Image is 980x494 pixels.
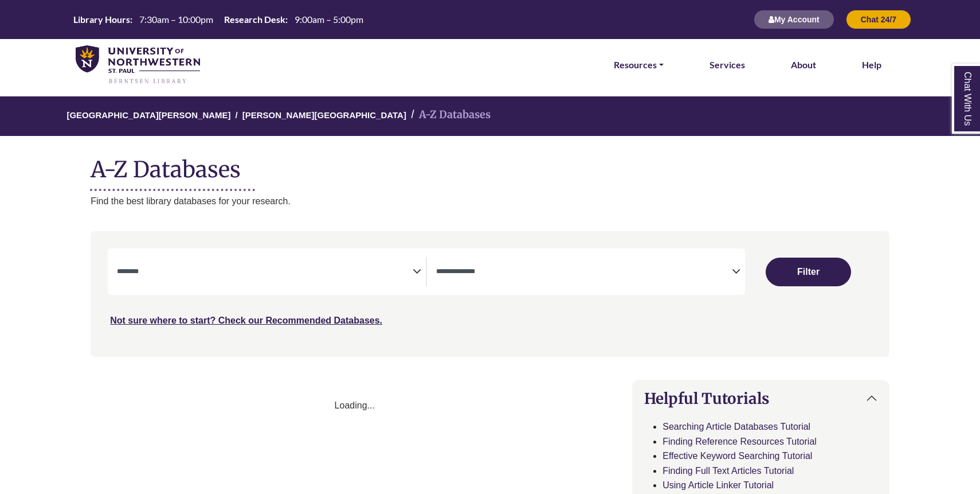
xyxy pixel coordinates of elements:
button: Helpful Tutorials [633,380,889,417]
th: Research Desk: [219,13,288,25]
a: Using Article Linker Tutorial [663,480,774,490]
span: 9:00am – 5:00pm [295,14,363,25]
a: Resources [614,57,664,72]
textarea: Filter [436,268,732,277]
table: Hours Today [69,13,368,24]
p: Find the best library databases for your research. [91,194,889,209]
span: 7:30am – 10:00pm [139,14,213,25]
nav: breadcrumb [91,96,889,136]
th: Library Hours: [69,13,133,25]
a: Effective Keyword Searching Tutorial [663,451,812,461]
a: [GEOGRAPHIC_DATA][PERSON_NAME] [66,108,230,120]
a: About [791,57,816,72]
button: My Account [754,10,834,29]
a: Finding Reference Resources Tutorial [663,437,817,446]
button: Chat 24/7 [846,10,911,29]
h1: A-Z Databases [91,147,889,182]
a: [PERSON_NAME][GEOGRAPHIC_DATA] [242,108,406,120]
a: Not sure where to start? Check our Recommended Databases. [110,316,382,325]
a: Help [862,57,881,72]
a: Searching Article Databases Tutorial [663,422,810,431]
li: A-Z Databases [406,107,491,123]
img: library_home [76,45,200,85]
a: My Account [754,14,834,24]
a: Finding Full Text Articles Tutorial [663,466,794,476]
textarea: Filter [117,268,413,277]
div: Loading... [91,398,618,413]
a: Services [709,57,745,72]
nav: Search filters [91,231,889,356]
a: Hours Today [69,13,368,26]
button: Submit for Search Results [766,258,851,286]
a: Chat 24/7 [846,14,911,24]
